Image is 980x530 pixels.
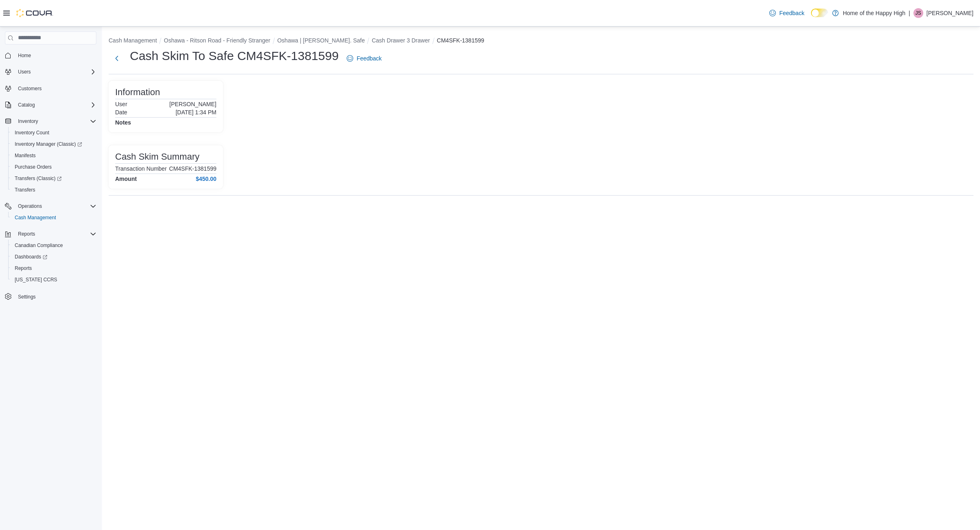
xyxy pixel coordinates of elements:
button: Inventory [15,116,41,126]
span: Manifests [11,151,96,160]
button: Transfers [8,184,100,196]
h4: $450.00 [196,176,216,182]
span: Manifests [15,152,36,159]
span: Purchase Orders [15,164,52,170]
span: Canadian Compliance [15,242,63,249]
button: Oshawa - Ritson Road - Friendly Stranger [164,37,270,44]
a: [US_STATE] CCRS [11,275,60,285]
a: Purchase Orders [11,162,55,172]
span: Transfers [15,187,35,193]
span: Users [18,69,31,75]
button: Inventory Count [8,127,100,138]
img: Cova [16,9,53,17]
h3: Cash Skim Summary [115,152,199,162]
a: Inventory Manager (Classic) [11,139,85,149]
span: Operations [18,203,42,209]
span: Purchase Orders [11,162,96,172]
button: Reports [15,229,38,239]
button: Reports [2,228,100,240]
span: Inventory Count [11,128,96,138]
a: Cash Management [11,213,59,223]
span: Inventory Manager (Classic) [15,141,82,147]
span: Transfers (Classic) [11,174,96,183]
span: Customers [15,83,96,94]
span: Dark Mode [811,17,811,18]
h4: Amount [115,176,137,182]
button: Oshawa | [PERSON_NAME]. Safe [277,37,365,44]
span: [US_STATE] CCRS [15,276,57,283]
button: Next [109,50,125,67]
span: Dashboards [15,254,47,260]
a: Home [15,51,34,60]
a: Inventory Manager (Classic) [8,138,100,150]
h1: Cash Skim To Safe CM4SFK-1381599 [130,48,339,64]
p: [DATE] 1:34 PM [176,109,216,116]
span: Transfers (Classic) [15,175,62,182]
p: [PERSON_NAME] [169,101,216,107]
a: Manifests [11,151,39,160]
p: CM4SFK-1381599 [169,165,216,172]
button: Manifests [8,150,100,161]
span: Home [15,50,96,60]
button: Home [2,49,100,61]
span: Inventory [15,116,96,126]
span: Settings [15,291,96,301]
span: Reports [15,229,96,239]
a: Transfers [11,185,38,195]
a: Reports [11,263,35,273]
nav: An example of EuiBreadcrumbs [109,36,973,46]
a: Dashboards [8,251,100,263]
span: Dashboards [11,252,96,262]
span: Feedback [356,54,381,62]
p: [PERSON_NAME] [927,8,973,18]
button: CM4SFK-1381599 [437,37,484,44]
button: Purchase Orders [8,161,100,173]
button: Reports [8,263,100,274]
h4: Notes [115,119,131,126]
button: Catalog [15,100,38,110]
span: Inventory [18,118,38,125]
a: Inventory Count [11,128,53,138]
a: Feedback [766,5,807,21]
button: Operations [15,201,45,211]
span: Catalog [15,100,96,110]
button: Inventory [2,116,100,127]
nav: Complex example [5,46,96,324]
a: Customers [15,84,45,94]
span: Inventory Count [15,129,49,136]
span: Cash Management [11,213,96,223]
button: Cash Drawer 3 Drawer [372,37,430,44]
span: Reports [18,231,35,237]
span: Cash Management [15,214,56,221]
span: Home [18,52,31,59]
input: Dark Mode [811,9,828,17]
a: Feedback [343,50,385,67]
button: Settings [2,290,100,302]
span: Catalog [18,102,35,108]
p: Home of the Happy High [843,8,905,18]
a: Transfers (Classic) [8,173,100,184]
span: Users [15,67,96,77]
span: Transfers [11,185,96,195]
button: [US_STATE] CCRS [8,274,100,285]
button: Cash Management [109,37,157,44]
h3: Information [115,87,160,97]
span: Feedback [779,9,804,17]
button: Users [2,66,100,78]
button: Users [15,67,34,77]
div: Jessica Sproul [913,8,923,18]
button: Customers [2,82,100,94]
p: | [909,8,910,18]
span: Operations [15,201,96,211]
h6: Transaction Number [115,165,167,172]
button: Canadian Compliance [8,240,100,251]
a: Settings [15,292,39,302]
span: Settings [18,294,36,300]
a: Dashboards [11,252,51,262]
span: Inventory Manager (Classic) [11,139,96,149]
button: Catalog [2,99,100,111]
span: Canadian Compliance [11,241,96,250]
button: Cash Management [8,212,100,223]
a: Canadian Compliance [11,241,66,250]
span: JS [915,8,921,18]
